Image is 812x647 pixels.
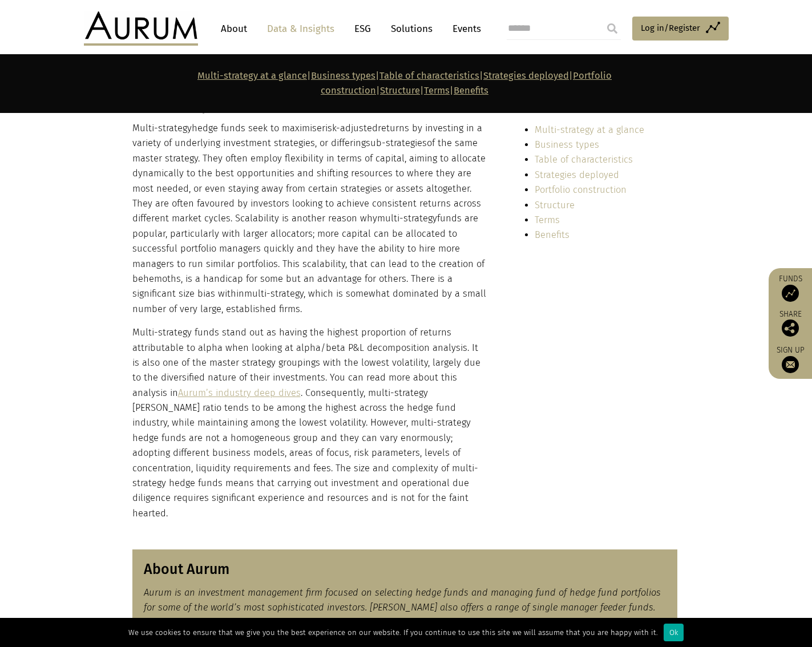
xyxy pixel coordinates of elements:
[774,310,806,337] div: Share
[197,70,307,81] a: Multi-strategy at a glance
[774,274,806,302] a: Funds
[535,154,633,165] a: Table of characteristics
[132,325,487,521] p: Multi-strategy funds stand out as having the highest proportion of returns attributable to alpha ...
[535,200,575,211] a: Structure
[601,17,624,40] input: Submit
[84,11,198,46] img: Aurum
[632,17,729,41] a: Log in/Register
[366,138,427,148] span: sub-strategies
[379,70,479,81] a: Table of characteristics
[322,123,378,134] span: risk-adjusted
[132,121,487,317] p: hedge funds seek to maximise returns by investing in a variety of underlying investment strategie...
[447,18,481,39] a: Events
[782,285,799,302] img: Access Funds
[535,229,569,240] a: Benefits
[535,169,619,180] a: Strategies deployed
[178,387,301,398] a: Aurum’s industry deep dives
[424,85,450,96] a: Terms
[535,124,644,135] a: Multi-strategy at a glance
[782,356,799,373] img: Sign up to our newsletter
[535,215,560,225] a: Terms
[535,184,627,195] a: Portfolio construction
[377,213,437,224] span: multi-strategy
[774,345,806,373] a: Sign up
[132,123,192,134] span: Multi-strategy
[349,18,377,39] a: ESG
[535,139,599,150] a: Business types
[144,561,666,578] h3: About Aurum
[215,18,253,39] a: About
[244,288,304,299] span: multi-strategy
[385,18,438,39] a: Solutions
[641,21,700,35] span: Log in/Register
[197,70,612,96] strong: | | | | | |
[144,587,661,613] em: Aurum is an investment management firm focused on selecting hedge funds and managing fund of hedg...
[450,85,454,96] strong: |
[261,18,340,39] a: Data & Insights
[483,70,569,81] a: Strategies deployed
[664,624,684,641] div: Ok
[782,320,799,337] img: Share this post
[311,70,375,81] a: Business types
[454,85,488,96] a: Benefits
[380,85,420,96] a: Structure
